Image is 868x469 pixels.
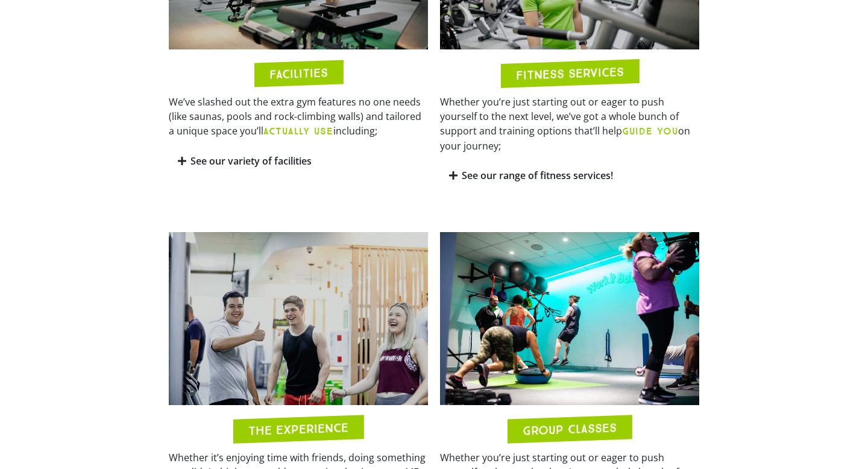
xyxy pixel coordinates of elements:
[248,421,348,437] h2: THE EXPERIENCE
[263,125,333,137] b: ACTUALLY USE
[169,147,428,175] div: See our variety of facilities
[169,95,428,139] p: We’ve slashed out the extra gym features no one needs (like saunas, pools and rock-climbing walls...
[190,154,312,168] a: See our variety of facilities
[516,66,624,81] h2: FITNESS SERVICES
[440,162,699,190] div: See our range of fitness services!
[440,95,699,153] p: Whether you’re just starting out or eager to push yourself to the next level, we’ve got a whole b...
[269,66,328,80] h2: FACILITIES
[622,125,678,137] b: GUIDE YOU
[523,421,617,436] h2: GROUP CLASSES
[462,169,613,182] a: See our range of fitness services!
